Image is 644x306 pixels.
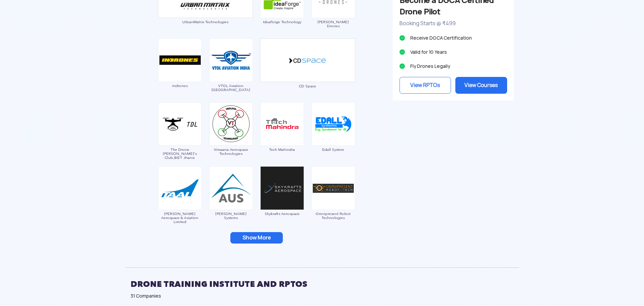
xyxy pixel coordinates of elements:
[158,185,202,224] a: [PERSON_NAME] Aerospace & Aviation Limited
[209,38,253,82] img: ic_vtolaviation.png
[400,19,507,28] p: Booking Starts @ ₹499
[158,20,253,24] span: UrbanMatrix Technologies
[260,185,304,216] a: Skykrafts Aerospace
[260,20,304,24] span: IdeaForge Technology
[400,61,507,71] li: Fly Drones Legally
[130,293,514,299] div: 31 Companies
[260,102,304,146] img: ic_techmahindra.png
[311,185,355,220] a: Omnipresent Robot Technologies
[311,102,355,146] img: ic_edall.png
[311,166,355,210] img: ic_omnipresent.png
[130,276,514,293] h2: DRONE TRAINING INSTITUTE AND RPTOS
[260,166,304,210] img: ic_skykrafts.png
[209,147,253,156] span: Vimaana Aerospace Technologies
[400,47,507,57] li: Valid for 10 Years
[230,232,283,244] button: Show More
[260,38,355,82] img: ic_cdspace_double.png
[311,20,355,28] span: [PERSON_NAME] Drones
[311,212,355,220] span: Omnipresent Robot Technologies
[209,166,253,210] img: ic_aarav.png
[209,84,253,92] span: VTOL Aviation [GEOGRAPHIC_DATA]
[260,121,304,151] a: Tech Mahindra
[260,147,304,151] span: Tech Mahindra
[158,166,202,210] img: ic_tanejaaerospace.png
[158,57,202,88] a: Indrones
[209,212,253,220] span: [PERSON_NAME] Systems
[311,147,355,151] span: Edall System
[158,84,202,88] span: Indrones
[260,84,355,88] span: CD Space
[158,121,202,160] a: The Drone [PERSON_NAME]'s Club,BIET Jhansi
[209,185,253,220] a: [PERSON_NAME] Systems
[209,57,253,92] a: VTOL Aviation [GEOGRAPHIC_DATA]
[158,38,202,82] img: ic_indrones.png
[311,121,355,151] a: Edall System
[158,212,202,224] span: [PERSON_NAME] Aerospace & Aviation Limited
[158,147,202,160] span: The Drone [PERSON_NAME]'s Club,BIET Jhansi
[455,77,507,94] a: View Courses
[260,212,304,216] span: Skykrafts Aerospace
[158,102,202,146] img: ic_thedronelearners.png
[400,77,451,94] a: View RPTOs
[260,57,355,88] a: CD Space
[209,102,253,146] img: ic_vimana-1.png
[400,33,507,43] li: Receive DGCA Certification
